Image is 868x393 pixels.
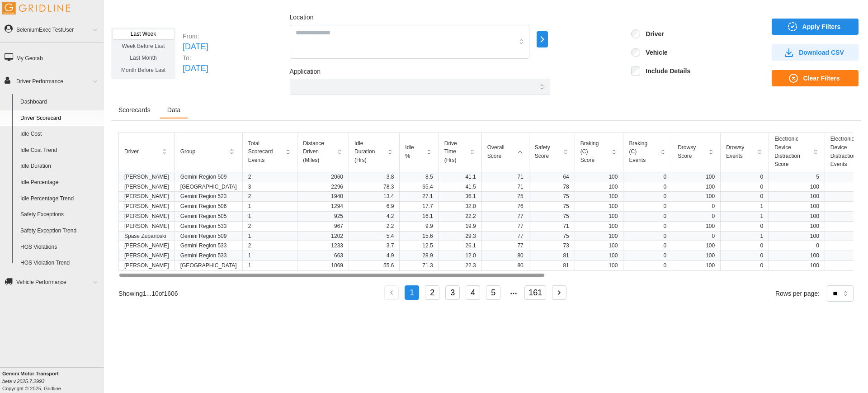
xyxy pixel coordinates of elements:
p: [DATE] [183,41,208,53]
p: 0 [726,193,763,200]
p: [DATE] [183,62,208,75]
p: Electronic Device Distraction Events [830,135,861,168]
p: [GEOGRAPHIC_DATA] [180,183,237,191]
p: Idle % [405,143,418,160]
p: 1 [726,213,763,220]
p: 100 [678,173,715,181]
p: 2 [248,173,292,181]
p: [PERSON_NAME] [124,193,169,200]
p: 80 [487,252,524,260]
p: 3.7 [354,242,394,250]
p: Overall Score [487,143,509,160]
p: 6.9 [354,203,394,210]
p: 100 [774,252,819,260]
label: Include Details [640,66,690,76]
p: 26.1 [444,242,476,250]
p: 77 [487,242,524,250]
p: 22.3 [444,262,476,270]
p: 1 [248,232,292,240]
button: Download CSV [772,44,859,61]
p: 29.3 [444,232,476,240]
a: Idle Percentage [16,175,104,191]
p: 75 [535,193,569,200]
p: 12.5 [405,242,433,250]
p: 0 [629,223,666,230]
button: Braking (C) Score [580,139,618,165]
p: 100 [580,242,618,250]
p: 0 [629,232,666,240]
img: Gridline [2,2,70,14]
p: 1069 [303,262,343,270]
p: 100 [678,183,715,191]
p: Idle Duration (Hrs) [354,139,379,165]
div: Copyright © 2025, Gridline [2,370,104,392]
button: Clear Filters [772,70,859,86]
p: 81 [535,262,569,270]
p: Gemini Region 533 [180,242,237,250]
p: Gemini Region 509 [180,173,237,181]
p: 100 [580,213,618,220]
p: 100 [678,223,715,230]
a: Dashboard [16,94,104,110]
p: 12.0 [444,252,476,260]
a: Idle Cost [16,126,104,142]
p: 3.8 [354,173,394,181]
button: 1 [405,285,419,300]
p: 9.9 [405,223,433,230]
p: 100 [580,232,618,240]
button: Total Scorecard Events [248,139,292,165]
p: 4.2 [354,213,394,220]
button: 3 [445,285,460,300]
p: 73 [535,242,569,250]
p: Drive Time (Hrs) [444,139,462,165]
p: 100 [678,262,715,270]
p: 1202 [303,232,343,240]
p: 100 [774,213,819,220]
p: 0 [629,252,666,260]
p: Gemini Region 533 [180,252,237,260]
p: 71 [535,223,569,230]
p: [PERSON_NAME] [124,213,169,220]
p: Braking (C) Events [629,139,652,165]
p: 100 [774,232,819,240]
p: 100 [580,252,618,260]
p: From: [183,32,208,41]
p: 75 [535,203,569,210]
p: 100 [580,262,618,270]
button: 4 [466,285,480,300]
p: 1 [726,203,763,210]
p: 65.4 [405,183,433,191]
p: 1 [248,252,292,260]
p: 0 [629,203,666,210]
span: Last Week [131,31,156,37]
p: 1 [726,232,763,240]
p: 78.3 [354,183,394,191]
p: 0 [726,242,763,250]
p: Driver [124,147,139,156]
p: 2060 [303,173,343,181]
button: Drive Time (Hrs) [444,139,476,165]
a: Idle Percentage Trend [16,191,104,207]
p: [PERSON_NAME] [124,183,169,191]
p: 2 [248,193,292,200]
p: 17.7 [405,203,433,210]
p: 100 [774,193,819,200]
p: 0 [726,173,763,181]
p: 22.2 [444,213,476,220]
label: Application [290,67,321,77]
p: 75 [535,232,569,240]
b: Gemini Motor Transport [2,371,59,376]
p: 75 [487,193,524,200]
p: 55.6 [354,262,394,270]
button: Driver [124,147,169,156]
p: 0 [629,193,666,200]
span: Data [167,107,181,113]
p: 19.9 [444,223,476,230]
p: Gemini Region 533 [180,223,237,230]
p: 2.2 [354,223,394,230]
p: [PERSON_NAME] [124,262,169,270]
p: Drowsy Score [678,143,700,160]
p: 2 [248,223,292,230]
p: 15.6 [405,232,433,240]
p: 100 [580,173,618,181]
